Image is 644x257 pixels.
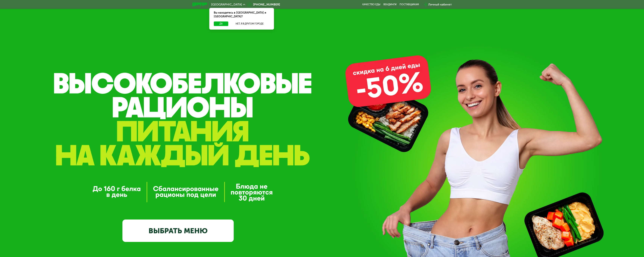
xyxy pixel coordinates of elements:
div: поставщикам [400,3,419,6]
span: [GEOGRAPHIC_DATA] [211,3,242,6]
button: Нет, я в другом городе [230,21,269,26]
a: ВЫБРАТЬ МЕНЮ [122,220,234,242]
a: [PHONE_NUMBER] [247,2,280,7]
button: Да [214,21,228,26]
a: Вендинги [383,3,397,6]
a: Качество еды [362,3,380,6]
div: Вы находитесь в [GEOGRAPHIC_DATA] и [GEOGRAPHIC_DATA]? [209,8,274,21]
div: Личный кабинет [428,2,452,7]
